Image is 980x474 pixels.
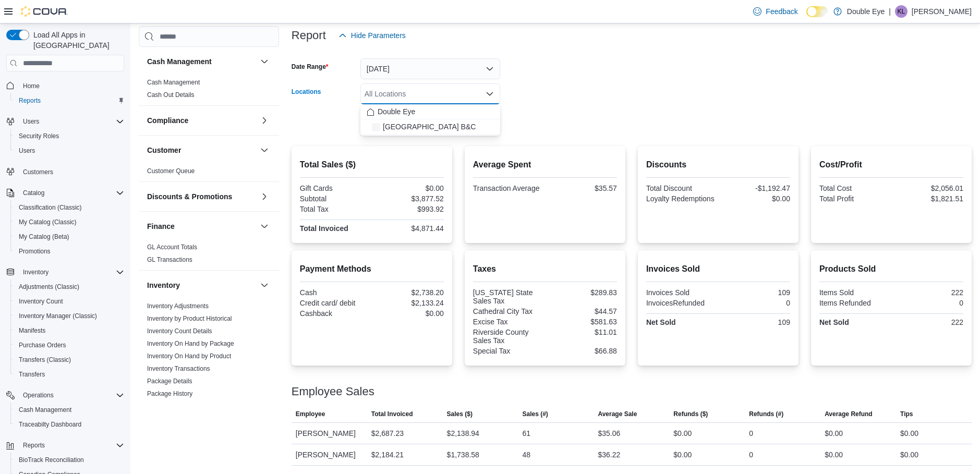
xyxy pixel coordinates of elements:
span: Reports [23,441,45,449]
span: KL [898,5,905,18]
a: Package Details [147,378,192,385]
div: Cash Management [139,76,279,105]
div: $0.00 [825,427,843,440]
span: Tips [900,410,913,418]
button: Cash Management [147,56,256,67]
label: Locations [292,88,321,96]
a: Inventory Count [15,295,67,308]
div: Subtotal [300,195,370,203]
span: Cash Management [147,78,200,87]
span: Sales (#) [523,410,548,418]
p: | [889,5,891,18]
span: Inventory On Hand by Product [147,352,231,360]
span: Total Invoiced [371,410,413,418]
button: Cash Management [258,55,271,68]
span: Inventory Count [19,297,63,306]
a: My Catalog (Beta) [15,230,74,243]
button: Catalog [2,186,128,200]
div: Excise Tax [473,318,543,326]
button: Customers [2,164,128,179]
span: Operations [19,389,124,402]
div: $0.00 [900,427,918,440]
div: Credit card/ debit [300,299,370,307]
h3: Cash Management [147,56,212,67]
span: Inventory Count [15,295,124,308]
div: 48 [523,448,531,461]
input: Dark Mode [806,6,828,17]
span: Traceabilty Dashboard [19,420,81,429]
span: Operations [23,391,54,399]
button: Customer [258,144,271,156]
span: Reports [19,96,41,105]
a: Inventory Transactions [147,365,210,372]
button: Adjustments (Classic) [10,279,128,294]
span: Feedback [766,6,797,17]
a: Security Roles [15,130,63,142]
div: 109 [720,288,790,297]
div: 0 [749,427,753,440]
div: $581.63 [547,318,617,326]
span: Purchase Orders [15,339,124,351]
h3: Discounts & Promotions [147,191,232,202]
span: Customers [23,168,53,176]
span: Average Refund [825,410,873,418]
div: Cash [300,288,370,297]
button: Inventory [19,266,53,278]
span: Home [19,79,124,92]
span: GL Account Totals [147,243,197,251]
button: Inventory [2,265,128,279]
span: Cash Management [19,406,71,414]
span: Transfers [15,368,124,381]
strong: Net Sold [819,318,849,326]
div: $11.01 [547,328,617,336]
span: Double Eye [378,106,415,117]
div: 0 [893,299,963,307]
button: Manifests [10,323,128,338]
div: $0.00 [720,195,790,203]
button: Inventory [147,280,256,290]
span: Inventory Count Details [147,327,212,335]
div: 61 [523,427,531,440]
div: $0.00 [900,448,918,461]
span: My Catalog (Beta) [19,233,69,241]
span: Inventory by Product Historical [147,314,232,323]
div: Riverside County Sales Tax [473,328,543,345]
span: Sales ($) [447,410,473,418]
a: Purchase Orders [15,339,70,351]
span: Cash Out Details [147,91,195,99]
button: Reports [19,439,49,452]
span: Inventory Manager (Classic) [15,310,124,322]
button: Close list of options [486,90,494,98]
a: Cash Out Details [147,91,195,99]
span: Catalog [19,187,124,199]
span: Transfers [19,370,45,379]
div: $2,687.23 [371,427,404,440]
div: $2,738.20 [374,288,444,297]
a: Adjustments (Classic) [15,281,83,293]
label: Date Range [292,63,329,71]
button: My Catalog (Beta) [10,229,128,244]
a: Transfers [15,368,49,381]
button: Reports [2,438,128,453]
div: Kevin Lopez [895,5,908,18]
button: Discounts & Promotions [258,190,271,203]
h3: Report [292,29,326,42]
span: Adjustments (Classic) [19,283,79,291]
a: Cash Management [147,79,200,86]
div: $3,877.52 [374,195,444,203]
button: Home [2,78,128,93]
div: [PERSON_NAME] [292,444,367,465]
span: Security Roles [19,132,59,140]
div: Finance [139,241,279,270]
span: Security Roles [15,130,124,142]
span: Product Expirations [147,402,201,410]
a: Promotions [15,245,55,258]
span: Classification (Classic) [15,201,124,214]
button: Compliance [258,114,271,127]
h2: Invoices Sold [646,263,790,275]
a: Inventory Manager (Classic) [15,310,101,322]
div: $1,738.58 [447,448,479,461]
span: Inventory Adjustments [147,302,209,310]
div: $2,133.24 [374,299,444,307]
